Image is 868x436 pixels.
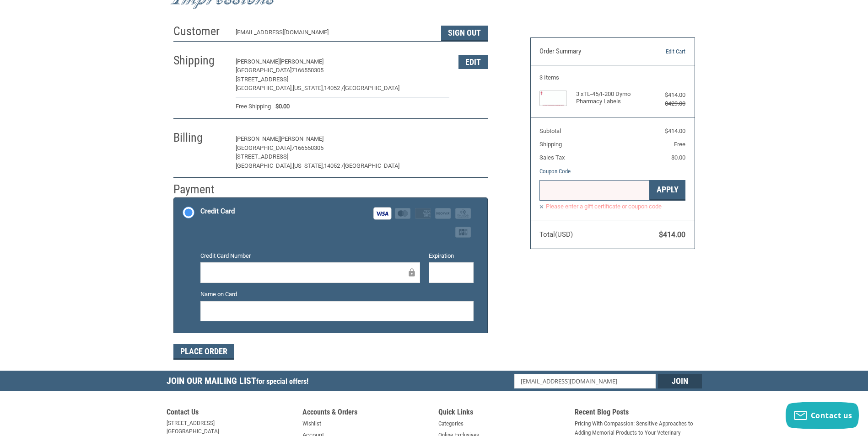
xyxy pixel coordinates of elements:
h3: Order Summary [539,47,639,56]
span: [US_STATE], [293,162,324,169]
label: Credit Card Number [200,251,420,261]
h2: Shipping [173,53,227,68]
h5: Accounts & Orders [302,408,430,419]
h3: 3 Items [539,74,685,81]
button: Edit [458,132,488,146]
span: Sales Tax [539,154,565,161]
span: Free [674,141,685,148]
span: $414.00 [659,230,685,239]
span: [GEOGRAPHIC_DATA], [236,162,293,169]
span: [STREET_ADDRESS] [236,76,288,83]
span: 7166550305 [291,144,323,151]
h5: Join Our Mailing List [167,371,313,394]
h2: Payment [173,182,227,197]
a: Wishlist [302,419,321,428]
div: Credit Card [200,204,235,219]
span: Contact us [811,410,852,420]
span: [STREET_ADDRESS] [236,153,288,160]
input: Email [514,374,656,388]
h2: Customer [173,24,227,39]
button: Edit [458,55,488,69]
label: Expiration [429,251,474,261]
span: Free Shipping [236,102,271,111]
span: 7166550305 [291,67,323,74]
span: Total (USD) [539,230,573,239]
label: Please enter a gift certificate or coupon code [539,202,685,210]
span: [PERSON_NAME] [236,58,280,65]
span: [GEOGRAPHIC_DATA] [344,85,399,91]
span: [GEOGRAPHIC_DATA], [236,85,293,91]
h5: Quick Links [438,408,566,419]
span: [US_STATE], [293,85,324,91]
button: Contact us [786,402,859,429]
h2: Billing [173,130,227,145]
a: Coupon Code [539,168,571,175]
button: Sign Out [441,26,488,41]
label: Name on Card [200,290,474,299]
a: Edit Cart [639,47,685,56]
span: [PERSON_NAME] [236,135,280,142]
span: $0.00 [271,102,290,111]
div: $429.00 [649,99,685,108]
span: Shipping [539,141,562,148]
a: Categories [438,419,464,428]
div: $414.00 [649,90,685,100]
h5: Recent Blog Posts [575,408,702,419]
span: 14052 / [324,162,344,169]
input: Join [658,374,702,388]
span: $414.00 [665,128,685,134]
span: [GEOGRAPHIC_DATA] [236,144,291,151]
button: Apply [650,180,685,201]
span: [PERSON_NAME] [280,58,323,65]
h5: Contact Us [167,408,294,419]
div: [EMAIL_ADDRESS][DOMAIN_NAME] [236,28,432,41]
span: 14052 / [324,85,344,91]
span: Subtotal [539,128,561,134]
span: $0.00 [671,154,685,161]
span: [PERSON_NAME] [280,135,323,142]
span: [GEOGRAPHIC_DATA] [236,67,291,74]
h4: 3 x TL-45/I-200 Dymo Pharmacy Labels [576,90,647,106]
span: for special offers! [256,377,308,386]
input: Gift Certificate or Coupon Code [539,180,650,201]
span: [GEOGRAPHIC_DATA] [344,162,399,169]
button: Place Order [173,344,234,360]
